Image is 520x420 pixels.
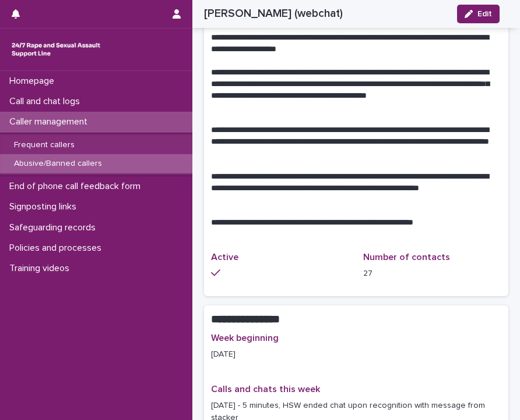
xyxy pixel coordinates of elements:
p: Safeguarding records [5,222,105,233]
button: Edit [457,5,500,23]
p: [DATE] [211,348,349,361]
p: End of phone call feedback form [5,181,150,192]
p: Homepage [5,76,64,87]
span: Calls and chats this week [211,385,320,394]
p: Abusive/Banned callers [5,159,111,169]
p: Call and chat logs [5,96,89,107]
h2: [PERSON_NAME] (webchat) [204,7,343,20]
span: Active [211,252,238,262]
p: Frequent callers [5,140,84,150]
p: Caller management [5,116,97,127]
p: Signposting links [5,201,86,212]
img: rhQMoQhaT3yELyF149Cw [9,38,103,61]
p: Policies and processes [5,243,111,254]
span: Number of contacts [363,252,450,262]
p: Training videos [5,263,79,274]
span: Edit [477,10,492,18]
p: 27 [363,268,501,280]
span: Week beginning [211,333,279,343]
